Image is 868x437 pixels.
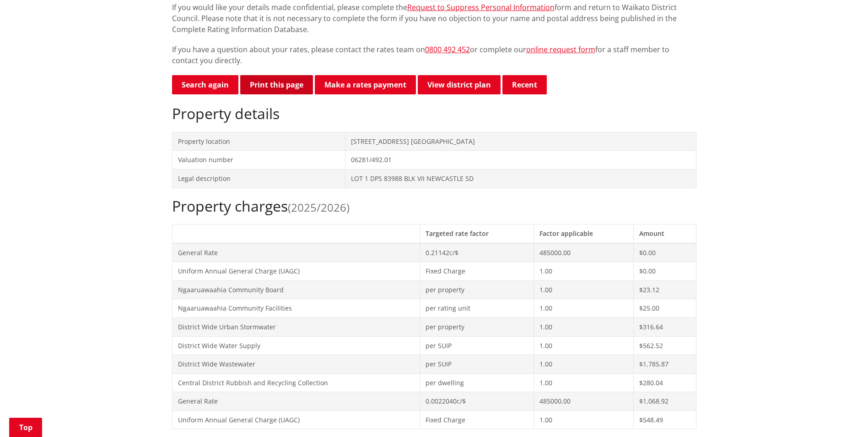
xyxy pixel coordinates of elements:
td: Legal description [172,169,345,188]
td: General Rate [172,392,420,411]
td: 485000.00 [534,243,634,262]
td: LOT 1 DPS 83988 BLK VII NEWCASTLE SD [345,169,696,188]
td: per SUIP [420,355,534,374]
td: 0.21142c/$ [420,243,534,262]
td: $562.52 [634,336,696,355]
td: per dwelling [420,373,534,392]
a: Search again [172,75,238,94]
td: [STREET_ADDRESS] [GEOGRAPHIC_DATA] [345,132,696,151]
h2: Property charges [172,197,696,215]
td: $0.00 [634,243,696,262]
th: Factor applicable [534,224,634,243]
td: Uniform Annual General Charge (UAGC) [172,410,420,429]
td: Valuation number [172,151,345,169]
td: $280.04 [634,373,696,392]
td: 1.00 [534,373,634,392]
span: (2025/2026) [288,200,350,215]
td: per rating unit [420,299,534,318]
td: $1,068.92 [634,392,696,411]
button: Recent [502,75,547,94]
td: $23.12 [634,280,696,299]
td: 1.00 [534,355,634,374]
a: View district plan [418,75,501,94]
td: Central District Rubbish and Recycling Collection [172,373,420,392]
td: Ngaaruawaahia Community Facilities [172,299,420,318]
td: 1.00 [534,299,634,318]
td: per SUIP [420,336,534,355]
a: Make a rates payment [315,75,416,94]
td: $548.49 [634,410,696,429]
td: District Wide Wastewater [172,355,420,374]
td: $316.64 [634,317,696,336]
td: 06281/492.01 [345,151,696,169]
td: Uniform Annual General Charge (UAGC) [172,262,420,281]
a: online request form [526,44,595,55]
td: $1,785.87 [634,355,696,374]
a: Request to Suppress Personal Information [407,2,555,12]
p: If you would like your details made confidential, please complete the form and return to Waikato ... [172,2,696,35]
iframe: Messenger Launcher [826,399,859,432]
th: Targeted rate factor [420,224,534,243]
td: 1.00 [534,410,634,429]
a: 0800 492 452 [425,44,470,55]
td: $25.00 [634,299,696,318]
td: 1.00 [534,317,634,336]
td: Fixed Charge [420,410,534,429]
td: per property [420,317,534,336]
th: Amount [634,224,696,243]
a: Top [9,418,42,437]
td: 1.00 [534,336,634,355]
td: 485000.00 [534,392,634,411]
td: 0.0022040c/$ [420,392,534,411]
td: 1.00 [534,262,634,281]
h2: Property details [172,105,696,122]
td: General Rate [172,243,420,262]
td: $0.00 [634,262,696,281]
td: per property [420,280,534,299]
td: Property location [172,132,345,151]
p: If you have a question about your rates, please contact the rates team on or complete our for a s... [172,44,696,66]
td: 1.00 [534,280,634,299]
button: Print this page [240,75,313,94]
td: Fixed Charge [420,262,534,281]
td: District Wide Urban Stormwater [172,317,420,336]
td: Ngaaruawaahia Community Board [172,280,420,299]
td: District Wide Water Supply [172,336,420,355]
